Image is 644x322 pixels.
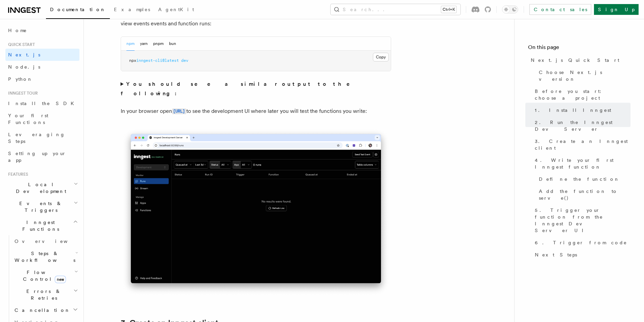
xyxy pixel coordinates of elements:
button: Cancellation [12,304,79,316]
span: AgentKit [158,7,194,12]
a: AgentKit [154,2,198,18]
a: Next.js [5,49,79,61]
span: 5. Trigger your function from the Inngest Dev Server UI [535,207,630,234]
span: Local Development [5,181,74,195]
span: Before you start: choose a project [535,88,630,101]
span: Home [8,27,27,34]
button: Toggle dark mode [502,5,518,14]
span: Next Steps [535,251,577,258]
a: 4. Write your first Inngest function [532,154,630,173]
a: Choose Next.js version [536,66,630,85]
span: inngest-cli@latest [136,58,179,63]
span: Errors & Retries [12,288,73,301]
span: Next.js [8,52,40,57]
a: Setting up your app [5,147,79,166]
span: Examples [114,7,150,12]
span: Cancellation [12,307,70,314]
span: Steps & Workflows [12,250,75,264]
span: Documentation [50,7,106,12]
p: In your browser open to see the development UI where later you will test the functions you write: [121,106,391,116]
span: 4. Write your first Inngest function [535,157,630,170]
a: Install the SDK [5,97,79,109]
span: Setting up your app [8,151,66,163]
h4: On this page [528,43,630,54]
span: dev [181,58,188,63]
code: [URL] [172,108,186,114]
a: 5. Trigger your function from the Inngest Dev Server UI [532,204,630,237]
a: Leveraging Steps [5,128,79,147]
a: Add the function to serve() [536,185,630,204]
button: Copy [373,53,389,61]
button: Steps & Workflows [12,247,79,266]
button: yarn [140,37,148,51]
span: 6. Trigger from code [535,239,627,246]
span: 3. Create an Inngest client [535,138,630,151]
button: Inngest Functions [5,216,79,235]
a: Python [5,73,79,85]
img: Inngest Dev Server's 'Runs' tab with no data [121,127,391,297]
span: Choose Next.js version [539,69,630,82]
button: Events & Triggers [5,197,79,216]
span: Flow Control [12,269,74,282]
a: Next Steps [532,249,630,261]
a: Define the function [536,173,630,185]
a: Sign Up [594,4,639,15]
span: 2. Run the Inngest Dev Server [535,119,630,132]
summary: You should see a similar output to the following: [121,79,391,98]
span: Your first Functions [8,113,48,125]
a: Node.js [5,61,79,73]
span: Node.js [8,64,40,70]
span: Install the SDK [8,101,78,106]
span: npx [129,58,136,63]
a: 3. Create an Inngest client [532,135,630,154]
span: Python [8,76,33,82]
a: Overview [12,235,79,247]
span: Quick start [5,42,35,47]
a: Contact sales [529,4,591,15]
span: Define the function [539,176,620,182]
a: Examples [110,2,154,18]
a: 2. Run the Inngest Dev Server [532,116,630,135]
a: [URL] [172,108,186,114]
kbd: Ctrl+K [441,6,456,13]
button: Local Development [5,178,79,197]
button: Errors & Retries [12,285,79,304]
span: Inngest Functions [5,219,73,232]
span: Leveraging Steps [8,132,65,144]
button: bun [169,37,176,51]
a: 1. Install Inngest [532,104,630,116]
button: pnpm [153,37,164,51]
button: Flow Controlnew [12,266,79,285]
a: 6. Trigger from code [532,237,630,249]
span: 1. Install Inngest [535,107,611,114]
span: Next.js Quick Start [531,57,619,64]
span: Features [5,172,28,177]
a: Documentation [46,2,110,19]
strong: You should see a similar output to the following: [121,81,360,97]
a: Home [5,24,79,36]
a: Your first Functions [5,109,79,128]
span: Add the function to serve() [539,188,630,201]
button: npm [126,37,135,51]
button: Search...Ctrl+K [331,4,460,15]
span: Events & Triggers [5,200,74,214]
span: Overview [15,239,84,244]
a: Before you start: choose a project [532,85,630,104]
span: new [55,276,66,283]
a: Next.js Quick Start [528,54,630,66]
span: Inngest tour [5,91,38,96]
